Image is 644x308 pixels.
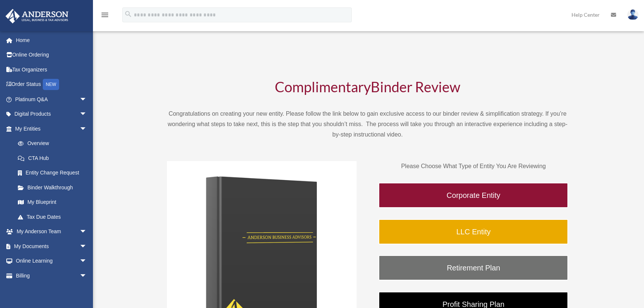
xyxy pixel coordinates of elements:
[5,33,98,48] a: Home
[379,183,568,208] a: Corporate Entity
[80,107,94,122] span: arrow_drop_down
[80,224,94,240] span: arrow_drop_down
[100,10,109,19] i: menu
[10,136,98,151] a: Overview
[80,268,94,283] span: arrow_drop_down
[10,151,98,166] a: CTA Hub
[5,239,98,254] a: My Documentsarrow_drop_down
[100,13,109,19] a: menu
[5,254,98,269] a: Online Learningarrow_drop_down
[167,109,569,140] p: Congratulations on creating your new entity. Please follow the link below to gain exclusive acces...
[5,62,98,77] a: Tax Organizers
[5,77,98,92] a: Order StatusNEW
[379,255,568,280] a: Retirement Plan
[5,121,98,136] a: My Entitiesarrow_drop_down
[80,92,94,107] span: arrow_drop_down
[379,161,568,171] p: Please Choose What Type of Entity You Are Reviewing
[80,239,94,254] span: arrow_drop_down
[5,92,98,107] a: Platinum Q&Aarrow_drop_down
[124,10,132,18] i: search
[43,79,59,90] div: NEW
[5,224,98,239] a: My Anderson Teamarrow_drop_down
[627,9,638,20] img: User Pic
[10,166,98,180] a: Entity Change Request
[371,78,460,95] span: Binder Review
[5,268,98,283] a: Billingarrow_drop_down
[5,48,98,62] a: Online Ordering
[5,107,98,122] a: Digital Productsarrow_drop_down
[10,195,98,210] a: My Blueprint
[5,283,98,298] a: Events Calendar
[275,78,371,95] span: Complimentary
[10,209,98,224] a: Tax Due Dates
[80,254,94,269] span: arrow_drop_down
[379,219,568,244] a: LLC Entity
[80,121,94,137] span: arrow_drop_down
[10,180,94,195] a: Binder Walkthrough
[3,9,71,23] img: Anderson Advisors Platinum Portal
